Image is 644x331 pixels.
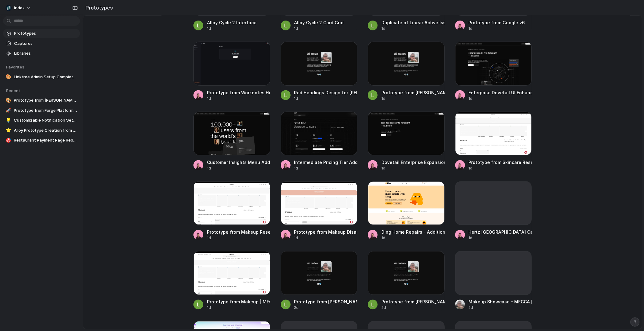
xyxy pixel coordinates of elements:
span: Libraries [14,50,78,56]
span: Customizable Notification Settings for OpenAI API [14,117,78,123]
a: ⭐Alloy Prototype Creation from Usersnap [3,126,80,135]
div: Prototype from Skincare Reset | MECCA [GEOGRAPHIC_DATA] [469,159,532,165]
span: Prototype from Forge Platform Overview [14,107,78,114]
a: Customer Insights Menu AdditionCustomer Insights Menu Addition1d [193,112,270,171]
a: Prototype from Leo Denham HeadingsPrototype from [PERSON_NAME] Headings2d [281,251,358,310]
a: Prototype from Makeup | MECCA AustraliaPrototype from Makeup | MECCA [GEOGRAPHIC_DATA]1d [193,251,270,310]
div: 1d [381,165,445,171]
div: Duplicate of Linear Active Issues [381,19,445,26]
a: 🎨Linktree Admin Setup Completion [3,72,80,82]
span: Restaurant Payment Page Redesign [14,137,78,143]
div: Alloy Cycle 2 Interface [207,19,256,26]
span: Linktree Admin Setup Completion [14,74,78,80]
div: ⭐ [6,127,11,134]
div: Prototype from Google v6 [469,19,525,26]
div: Prototype from Makeup Disambiguation: Existing capture is titled "Makeup | MECCA [GEOGRAPHIC_DATA]" [294,229,358,235]
a: Prototype from Makeup Disambiguation: Existing capture is titled "Makeup | MECCA Australia"Protot... [281,181,358,241]
div: 2d [381,305,445,311]
a: 🎨Prototype from [PERSON_NAME]’s Newsletter [3,96,80,105]
div: 1d [381,96,445,101]
a: Prototype from Makeup Reset | MECCA AustraliaPrototype from Makeup Reset | MECCA [GEOGRAPHIC_DATA]1d [193,181,270,241]
div: 1d [207,305,270,311]
a: Intermediate Pricing Tier AdditionIntermediate Pricing Tier Addition1d [281,112,358,171]
span: Captures [14,41,78,47]
div: Customer Insights Menu Addition [207,159,270,165]
div: Ding Home Repairs - Additional Service Cards [381,229,445,235]
div: Prototype from [PERSON_NAME] Headings v2 [381,89,445,96]
div: 1d [469,165,532,171]
a: Ding Home Repairs - Additional Service CardsDing Home Repairs - Additional Service Cards1d [368,181,445,241]
div: 🎨 [6,74,11,80]
a: Makeup Showcase - MECCA [GEOGRAPHIC_DATA]2d [455,251,532,310]
a: Dovetail Enterprise ExpansionDovetail Enterprise Expansion1d [368,112,445,171]
div: Prototype from Makeup | MECCA [GEOGRAPHIC_DATA] [207,299,270,305]
span: Index [14,5,25,11]
div: 1d [469,96,532,101]
span: Favorites [6,64,24,69]
div: 🎯 [6,137,11,143]
div: 1d [381,26,445,31]
div: 1d [207,235,270,241]
h2: Prototypes [83,4,113,11]
div: 1d [294,26,344,31]
div: Alloy Cycle 2 Card Grid [294,19,344,26]
div: 1d [207,165,270,171]
a: Hertz [GEOGRAPHIC_DATA] Car Rental - Prototyping App Dropdown1d [455,181,532,241]
div: Prototype from [PERSON_NAME] Headings [294,299,358,305]
div: Enterprise Dovetail UI Enhancements [469,89,532,96]
a: Enterprise Dovetail UI EnhancementsEnterprise Dovetail UI Enhancements1d [455,42,532,101]
div: 1d [381,235,445,241]
div: 2d [294,305,358,311]
a: Libraries [3,49,80,58]
a: Prototype from Leo Denham Headings v2Prototype from [PERSON_NAME] Headings v21d [368,42,445,101]
a: 🎯Restaurant Payment Page Redesign [3,136,80,145]
div: 1d [207,26,256,31]
a: Prototype from Skincare Reset | MECCA AustraliaPrototype from Skincare Reset | MECCA [GEOGRAPHIC_... [455,112,532,171]
div: 1d [469,235,532,241]
div: Intermediate Pricing Tier Addition [294,159,358,165]
div: 1d [294,165,358,171]
div: Prototype from Makeup Reset | MECCA [GEOGRAPHIC_DATA] [207,229,270,235]
span: Prototypes [14,30,78,37]
a: 🚀Prototype from Forge Platform Overview [3,106,80,115]
a: Red Headings Design for Leo DenhamRed Headings Design for [PERSON_NAME]1d [281,42,358,101]
div: 1d [294,235,358,241]
button: Index [3,3,34,13]
div: Hertz [GEOGRAPHIC_DATA] Car Rental - Prototyping App Dropdown [469,229,532,235]
div: 1d [469,26,525,31]
div: 🎨 [6,97,11,103]
div: Prototype from [PERSON_NAME] (new) [381,299,445,305]
a: Prototype from Worknotes HomePrototype from Worknotes Home1d [193,42,270,101]
div: Makeup Showcase - MECCA [GEOGRAPHIC_DATA] [469,299,532,305]
span: Recent [6,88,20,93]
div: 2d [469,305,532,311]
a: Prototypes [3,29,80,38]
a: Prototype from Leo Denham (new)Prototype from [PERSON_NAME] (new)2d [368,251,445,310]
div: 1d [294,96,358,101]
div: 🚀 [6,107,11,114]
a: 💡Customizable Notification Settings for OpenAI API [3,116,80,125]
div: Prototype from Worknotes Home [207,89,270,96]
a: Captures [3,39,80,48]
div: 💡 [6,117,11,123]
span: Prototype from [PERSON_NAME]’s Newsletter [14,97,78,103]
div: Dovetail Enterprise Expansion [381,159,445,165]
div: Red Headings Design for [PERSON_NAME] [294,89,358,96]
span: Alloy Prototype Creation from Usersnap [14,127,78,134]
div: 1d [207,96,270,101]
